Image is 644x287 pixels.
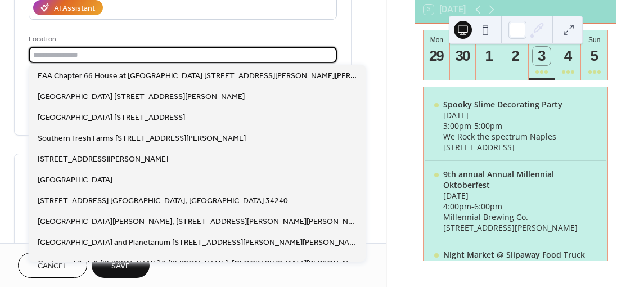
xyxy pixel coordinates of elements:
span: [GEOGRAPHIC_DATA] [38,174,112,186]
div: 30 [454,47,472,65]
button: Sat4 [555,30,582,80]
span: [GEOGRAPHIC_DATA] and Planetarium [STREET_ADDRESS][PERSON_NAME][PERSON_NAME] [38,236,357,248]
span: [GEOGRAPHIC_DATA][PERSON_NAME], [STREET_ADDRESS][PERSON_NAME][PERSON_NAME] [38,216,357,227]
div: 29 [427,47,446,65]
div: Night Market @ Slipaway Food Truck Park & Marina [443,249,597,271]
button: Thu2 [502,30,529,80]
span: Southern Fresh Farms [STREET_ADDRESS][PERSON_NAME] [38,132,246,144]
button: Fri3 [529,30,555,80]
button: Save [92,253,150,278]
div: Location [29,33,335,45]
button: Cancel [18,253,87,278]
span: EAA Chapter 66 House at [GEOGRAPHIC_DATA] [STREET_ADDRESS][PERSON_NAME][PERSON_NAME] [38,70,357,82]
div: Millennial Brewing Co. [STREET_ADDRESS][PERSON_NAME] [443,212,597,233]
div: [DATE] [443,190,597,201]
div: AI Assistant [54,3,95,15]
button: Sun5 [581,30,607,80]
span: [STREET_ADDRESS] [GEOGRAPHIC_DATA], [GEOGRAPHIC_DATA] 34240 [38,195,288,207]
span: [GEOGRAPHIC_DATA] [STREET_ADDRESS][PERSON_NAME] [38,91,245,102]
div: [DATE] [443,110,597,120]
span: Cancel [38,261,67,272]
div: Spooky Slime Decorating Party [443,99,597,110]
div: 1 [480,47,499,65]
button: Mon29 [424,30,450,80]
div: 5 [585,47,604,65]
div: 3 [533,47,551,65]
span: 3:00pm [443,120,471,131]
span: [STREET_ADDRESS][PERSON_NAME] [38,153,168,165]
div: 4 [559,47,578,65]
div: 2 [506,47,525,65]
span: - [471,201,474,212]
div: Sun [584,36,604,44]
button: Wed1 [476,30,502,80]
span: 6:00pm [474,201,502,212]
span: - [471,120,474,131]
span: [GEOGRAPHIC_DATA] [STREET_ADDRESS] [38,111,185,123]
span: Save [111,261,130,272]
div: Mon [427,36,447,44]
div: We Rock the spectrum Naples [STREET_ADDRESS] [443,131,597,153]
span: 5:00pm [474,120,502,131]
span: 4:00pm [443,201,471,212]
button: Tue30 [450,30,476,80]
div: 9th annual Annual Millennial Oktoberfest [443,169,597,190]
span: Centennial Park & [PERSON_NAME] & [PERSON_NAME], [GEOGRAPHIC_DATA][PERSON_NAME] [38,257,357,269]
